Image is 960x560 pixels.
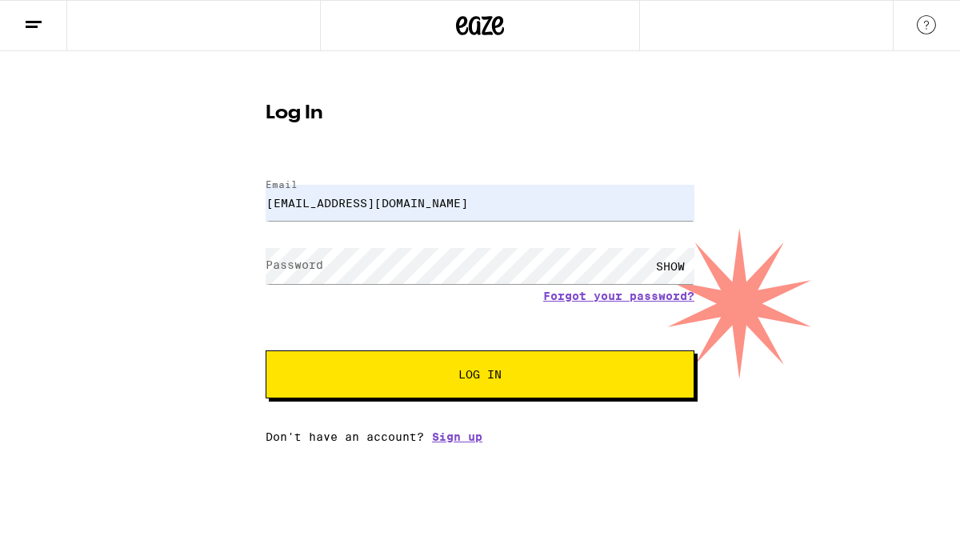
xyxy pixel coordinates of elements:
[266,430,694,443] div: Don't have an account?
[266,258,323,271] label: Password
[458,369,502,380] span: Log In
[266,179,298,190] label: Email
[432,430,482,443] a: Sign up
[266,185,694,221] input: Email
[266,350,694,398] button: Log In
[266,104,694,123] h1: Log In
[543,290,694,302] a: Forgot your password?
[646,248,694,284] div: SHOW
